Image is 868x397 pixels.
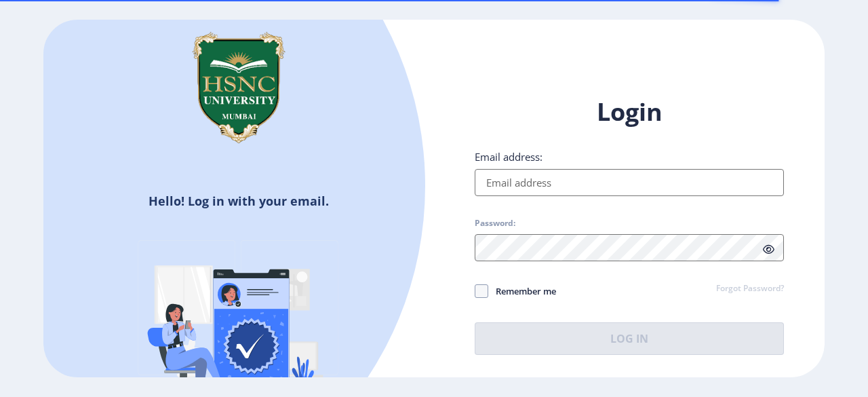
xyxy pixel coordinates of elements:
span: Remember me [488,283,556,299]
button: Log In [475,322,784,355]
label: Email address: [475,150,542,164]
img: hsnc.png [171,20,307,155]
input: Email address [475,169,784,196]
h1: Login [475,96,784,128]
a: Forgot Password? [716,283,784,295]
label: Password: [475,218,515,229]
